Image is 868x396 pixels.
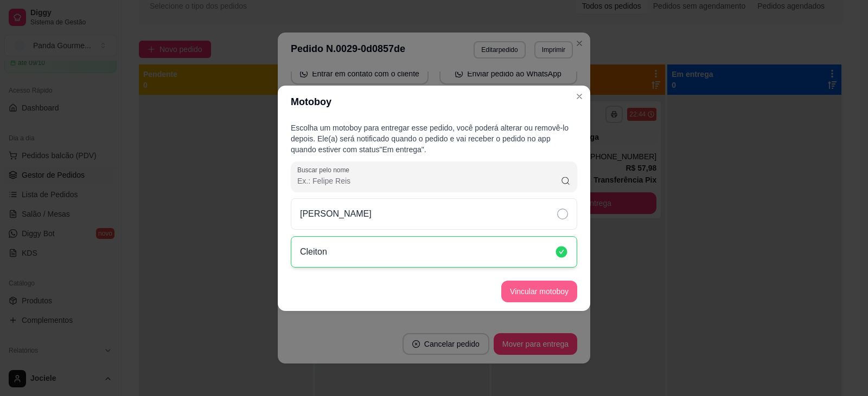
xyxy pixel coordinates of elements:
p: [PERSON_NAME] [300,207,372,220]
input: Buscar pelo nome [297,176,560,186]
header: Motoboy [278,86,590,118]
button: Close [571,88,588,105]
p: Cleiton [300,245,327,258]
p: Escolha um motoboy para entregar esse pedido, você poderá alterar ou removê-lo depois. Ele(a) ser... [291,122,577,155]
button: Vincular motoboy [501,281,577,302]
label: Buscar pelo nome [297,165,353,174]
